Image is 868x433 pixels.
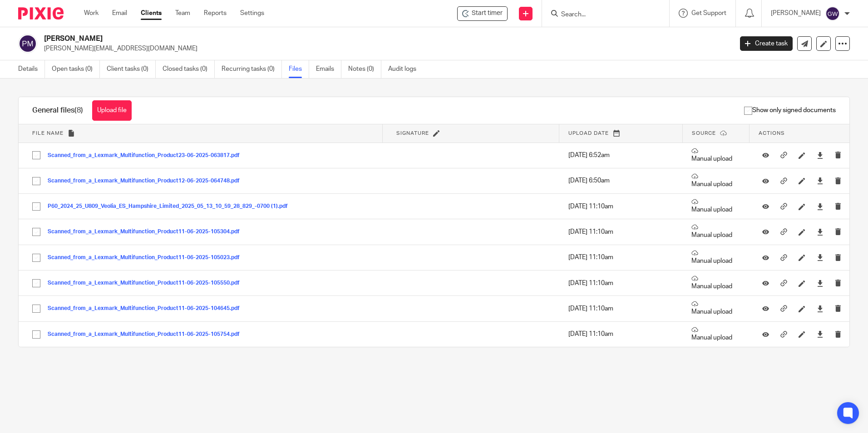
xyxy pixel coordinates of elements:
[289,60,309,78] a: Files
[771,9,821,18] p: [PERSON_NAME]
[28,326,45,343] input: Select
[740,36,793,51] a: Create task
[48,305,247,312] button: Scanned_from_a_Lexmark_Multifunction_Product11-06-2025-104645.pdf
[74,107,83,114] span: (8)
[44,44,726,53] p: [PERSON_NAME][EMAIL_ADDRESS][DOMAIN_NAME]
[691,173,740,189] p: Manual upload
[691,250,740,266] p: Manual upload
[44,34,590,44] h2: [PERSON_NAME]
[691,326,740,342] p: Manual upload
[817,304,824,313] a: Download
[472,9,503,18] span: Start timer
[28,147,45,164] input: Select
[568,227,674,236] p: [DATE] 11:10am
[817,330,824,339] a: Download
[48,178,247,184] button: Scanned_from_a_Lexmark_Multifunction_Product12-06-2025-064748.pdf
[48,255,247,261] button: Scanned_from_a_Lexmark_Multifunction_Product11-06-2025-105023.pdf
[32,131,64,136] span: File name
[568,176,674,185] p: [DATE] 6:50am
[316,60,341,78] a: Emails
[240,9,264,18] a: Settings
[28,300,45,317] input: Select
[817,279,824,288] a: Download
[744,106,836,115] span: Show only signed documents
[691,300,740,316] p: Manual upload
[28,198,45,215] input: Select
[691,275,740,291] p: Manual upload
[163,60,215,78] a: Closed tasks (0)
[691,224,740,240] p: Manual upload
[817,151,824,160] a: Download
[222,60,282,78] a: Recurring tasks (0)
[84,9,99,18] a: Work
[457,6,508,21] div: Patricia McLaren
[817,176,824,185] a: Download
[568,279,674,288] p: [DATE] 11:10am
[18,34,37,53] img: svg%3E
[52,60,100,78] a: Open tasks (0)
[691,148,740,163] p: Manual upload
[348,60,381,78] a: Notes (0)
[28,223,45,241] input: Select
[568,202,674,211] p: [DATE] 11:10am
[92,100,132,121] button: Upload file
[112,9,127,18] a: Email
[568,330,674,339] p: [DATE] 11:10am
[560,11,642,19] input: Search
[18,7,64,20] img: Pixie
[817,227,824,236] a: Download
[568,253,674,262] p: [DATE] 11:10am
[759,131,785,136] span: Actions
[18,60,45,78] a: Details
[388,60,423,78] a: Audit logs
[692,131,716,136] span: Source
[204,9,227,18] a: Reports
[28,172,45,190] input: Select
[48,203,295,210] button: P60_2024_25_U809_Veolia_ES_Hampshire_Limited_2025_05_13_10_59_28_829_-0700 (1).pdf
[817,202,824,211] a: Download
[141,9,162,18] a: Clients
[396,131,429,136] span: Signature
[568,131,609,136] span: Upload date
[32,106,83,115] h1: General files
[691,198,740,214] p: Manual upload
[28,249,45,266] input: Select
[28,275,45,292] input: Select
[825,6,840,21] img: svg%3E
[568,304,674,313] p: [DATE] 11:10am
[691,10,726,16] span: Get Support
[107,60,156,78] a: Client tasks (0)
[48,331,247,338] button: Scanned_from_a_Lexmark_Multifunction_Product11-06-2025-105754.pdf
[48,153,247,159] button: Scanned_from_a_Lexmark_Multifunction_Product23-06-2025-063817.pdf
[48,280,247,286] button: Scanned_from_a_Lexmark_Multifunction_Product11-06-2025-105550.pdf
[817,253,824,262] a: Download
[175,9,190,18] a: Team
[48,229,247,235] button: Scanned_from_a_Lexmark_Multifunction_Product11-06-2025-105304.pdf
[568,151,674,160] p: [DATE] 6:52am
